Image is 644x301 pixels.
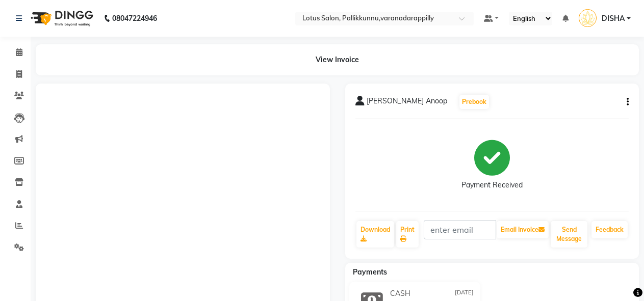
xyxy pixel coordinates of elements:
[367,96,447,110] span: [PERSON_NAME] Anoop
[424,220,497,239] input: enter email
[455,288,474,299] span: [DATE]
[353,267,387,277] span: Payments
[497,221,549,238] button: Email Invoice
[459,95,489,109] button: Prebook
[551,221,587,248] button: Send Message
[579,9,597,27] img: DISHA
[112,4,157,33] b: 08047224946
[390,288,410,299] span: CASH
[396,221,419,248] a: Print
[591,221,628,238] a: Feedback
[602,13,625,24] span: DISHA
[356,221,394,248] a: Download
[26,4,96,33] img: logo
[461,180,523,190] div: Payment Received
[36,44,639,75] div: View Invoice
